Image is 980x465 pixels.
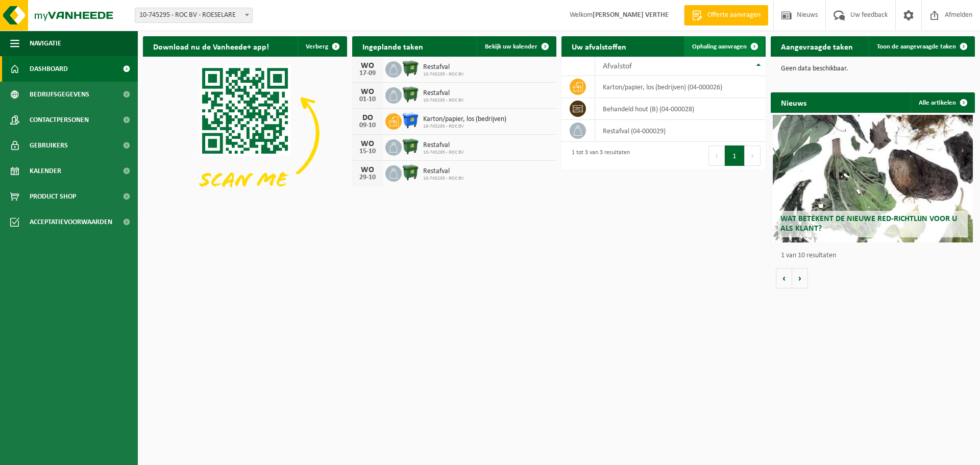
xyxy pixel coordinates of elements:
[135,8,253,23] span: 10-745295 - ROC BV - ROESELARE
[352,36,433,56] h2: Ingeplande taken
[684,36,765,57] a: Ophaling aanvragen
[911,92,974,113] a: Alle artikelen
[423,124,506,130] span: 10-745295 - ROC BV
[357,114,378,122] div: DO
[423,89,464,97] span: Restafval
[423,63,464,71] span: Restafval
[30,82,89,107] span: Bedrijfsgegevens
[869,36,974,57] a: Toon de aangevraagde taken
[877,43,956,50] span: Toon de aangevraagde taken
[567,144,630,167] div: 1 tot 3 van 3 resultaten
[792,268,808,288] button: Volgende
[143,36,279,56] h2: Download nu de Vanheede+ app!
[357,174,378,181] div: 29-10
[30,107,89,133] span: Contactpersonen
[143,57,347,210] img: Download de VHEPlus App
[402,60,419,77] img: WB-1100-HPE-GN-01
[781,65,965,72] p: Geen data beschikbaar.
[595,76,766,98] td: karton/papier, los (bedrijven) (04-000026)
[30,158,61,184] span: Kalender
[402,138,419,155] img: WB-1100-HPE-GN-01
[603,62,632,70] span: Afvalstof
[780,215,957,233] span: Wat betekent de nieuwe RED-richtlijn voor u als klant?
[402,112,419,129] img: WB-1100-HPE-BE-01
[423,97,464,104] span: 10-745295 - ROC BV
[771,92,817,112] h2: Nieuws
[705,10,763,20] span: Offerte aanvragen
[402,164,419,181] img: WB-1100-HPE-GN-01
[423,141,464,150] span: Restafval
[30,209,112,235] span: Acceptatievoorwaarden
[357,122,378,129] div: 09-10
[30,133,68,158] span: Gebruikers
[30,56,68,82] span: Dashboard
[595,120,766,142] td: restafval (04-000029)
[357,140,378,148] div: WO
[423,176,464,182] span: 10-745295 - ROC BV
[357,88,378,96] div: WO
[357,96,378,103] div: 01-10
[776,268,792,288] button: Vorige
[708,145,725,166] button: Previous
[357,166,378,174] div: WO
[485,43,537,50] span: Bekijk uw kalender
[773,115,973,242] a: Wat betekent de nieuwe RED-richtlijn voor u als klant?
[781,252,970,259] p: 1 van 10 resultaten
[357,62,378,70] div: WO
[423,115,506,124] span: Karton/papier, los (bedrijven)
[30,31,61,56] span: Navigatie
[561,36,636,56] h2: Uw afvalstoffen
[684,5,768,26] a: Offerte aanvragen
[298,36,346,57] button: Verberg
[477,36,555,57] a: Bekijk uw kalender
[30,184,76,209] span: Product Shop
[771,36,863,56] h2: Aangevraagde taken
[135,8,252,22] span: 10-745295 - ROC BV - ROESELARE
[402,86,419,103] img: WB-1100-HPE-GN-01
[306,43,328,50] span: Verberg
[357,148,378,155] div: 15-10
[745,145,761,166] button: Next
[423,150,464,156] span: 10-745295 - ROC BV
[357,70,378,77] div: 17-09
[423,71,464,78] span: 10-745295 - ROC BV
[692,43,747,50] span: Ophaling aanvragen
[725,145,745,166] button: 1
[423,167,464,176] span: Restafval
[595,98,766,120] td: behandeld hout (B) (04-000028)
[593,11,669,19] strong: [PERSON_NAME] VERTHE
